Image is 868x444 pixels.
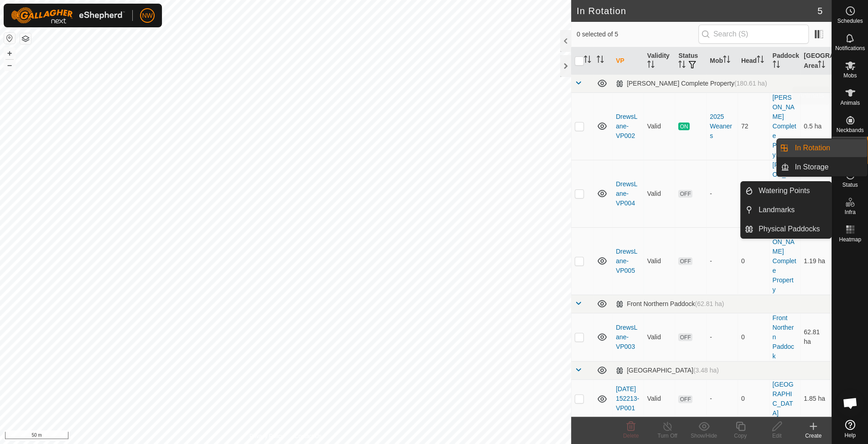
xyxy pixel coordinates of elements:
div: 2025 Weaners [710,112,734,141]
a: Front Northern Paddock [773,314,794,360]
span: OFF [678,190,692,198]
a: [PERSON_NAME] Complete Property [773,229,796,293]
td: 0 [738,379,769,418]
span: Delete [623,433,639,439]
a: Help [832,416,868,442]
div: - [710,189,734,199]
p-sorticon: Activate to sort [818,62,825,69]
a: [GEOGRAPHIC_DATA] [773,381,794,417]
th: Status [675,47,706,75]
a: DrewsLane-VP004 [616,180,637,207]
h2: In Rotation [577,5,817,16]
a: Watering Points [753,182,831,200]
div: [GEOGRAPHIC_DATA] [616,367,719,374]
td: 0 [738,160,769,227]
td: 1.85 ha [800,379,832,418]
span: ON [678,122,689,130]
span: (3.48 ha) [693,367,719,374]
span: Heatmap [839,237,861,242]
span: Watering Points [759,185,810,196]
a: DrewsLane-VP002 [616,113,637,139]
span: Physical Paddocks [759,224,820,235]
a: [PERSON_NAME] Complete Property [773,161,796,226]
td: 0 [738,227,769,295]
td: 72 [738,92,769,160]
td: 0.5 ha [800,92,832,160]
span: In Storage [795,162,829,173]
a: Landmarks [753,201,831,219]
th: Validity [644,47,675,75]
button: Reset Map [4,33,15,44]
li: In Rotation [777,139,867,157]
div: Copy [722,432,759,440]
div: Turn Off [649,432,686,440]
span: OFF [678,257,692,265]
p-sorticon: Activate to sort [773,62,780,69]
li: In Storage [777,158,867,176]
img: Gallagher Logo [11,7,125,24]
a: Contact Us [295,432,322,440]
span: Notifications [835,46,865,51]
button: + [4,48,15,59]
div: Create [795,432,832,440]
span: Neckbands [836,128,863,133]
div: [PERSON_NAME] Complete Property [616,80,767,87]
p-sorticon: Activate to sort [757,57,764,64]
td: Valid [644,92,675,160]
span: Landmarks [759,204,795,215]
th: Head [738,47,769,75]
span: (62.81 ha) [695,300,724,307]
p-sorticon: Activate to sort [584,57,591,64]
li: Landmarks [741,201,831,219]
a: In Storage [790,158,868,176]
a: Physical Paddocks [753,220,831,238]
span: Animals [840,100,860,106]
input: Search (S) [698,25,809,44]
p-sorticon: Activate to sort [597,57,604,64]
div: Front Northern Paddock [616,300,724,308]
p-sorticon: Activate to sort [647,62,655,69]
td: 62.81 ha [800,313,832,361]
span: Schedules [837,18,863,24]
div: - [710,394,734,403]
a: In Rotation [790,139,868,157]
td: 0 [738,313,769,361]
span: 5 [817,4,822,18]
span: In Rotation [795,143,830,153]
span: (180.61 ha) [734,80,767,87]
span: 0 selected of 5 [577,30,698,39]
span: Mobs [843,73,857,78]
th: VP [612,47,644,75]
span: Infra [844,209,855,215]
button: Map Layers [20,33,31,44]
td: Valid [644,313,675,361]
li: Watering Points [741,182,831,200]
td: Valid [644,379,675,418]
td: Valid [644,160,675,227]
a: [DATE] 152213-VP001 [616,385,639,412]
span: NW [142,11,152,20]
th: Mob [706,47,738,75]
div: Open chat [837,389,864,417]
a: Privacy Policy [249,432,284,440]
li: Physical Paddocks [741,220,831,238]
td: 1.19 ha [800,227,832,295]
div: - [710,256,734,266]
p-sorticon: Activate to sort [723,57,730,64]
div: - [710,332,734,342]
p-sorticon: Activate to sort [678,62,686,69]
div: Edit [759,432,795,440]
th: [GEOGRAPHIC_DATA] Area [800,47,832,75]
span: OFF [678,395,692,403]
span: Status [842,182,858,188]
span: OFF [678,333,692,341]
a: DrewsLane-VP003 [616,324,637,350]
th: Paddock [769,47,800,75]
a: [PERSON_NAME] Complete Property [773,94,796,158]
span: Help [844,433,856,438]
div: Show/Hide [686,432,722,440]
td: Valid [644,227,675,295]
button: – [4,60,15,71]
a: DrewsLane-VP005 [616,248,637,274]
